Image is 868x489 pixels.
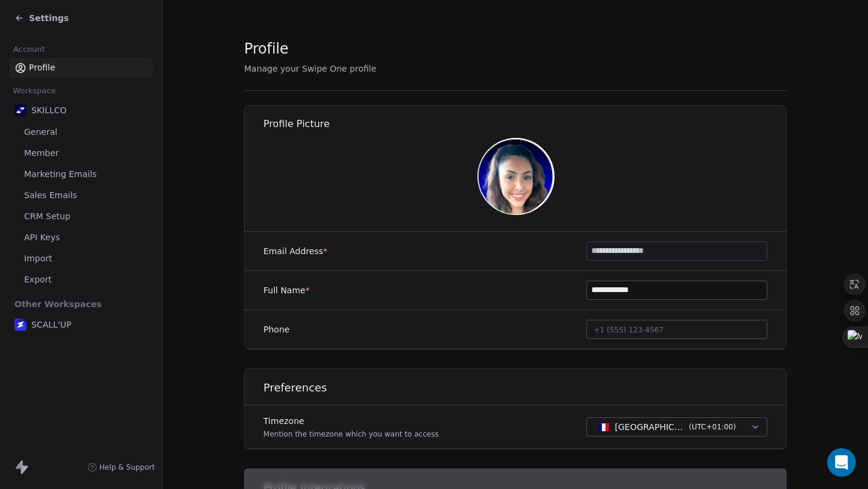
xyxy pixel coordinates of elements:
[10,164,153,184] a: Marketing Emails
[24,168,96,181] span: Marketing Emails
[10,122,153,142] a: General
[47,19,71,43] img: Profile image for Siddarth
[51,202,96,215] div: Swipe One
[98,202,133,215] div: • 4h ago
[161,376,241,424] button: Help
[10,58,153,78] a: Profile
[24,147,59,160] span: Member
[594,326,664,334] span: +1 (555) 123-4567
[100,406,142,414] span: Messages
[12,231,229,264] div: Send us a message
[263,429,439,439] p: Mention the timezone which you want to access
[80,376,160,424] button: Messages
[31,104,67,116] span: SKILLCO
[587,417,767,437] button: [GEOGRAPHIC_DATA] - CET(UTC+01:00)
[24,231,60,244] span: API Keys
[25,172,216,185] div: Recent message
[263,245,327,257] label: Email Address
[244,40,289,58] span: Profile
[23,201,37,216] img: Siddarth avatar
[477,138,555,215] img: 9DHKKopGoOelcixjwMoaIu7cvQZmiXdJzc2hwYV0QVI
[587,320,767,339] button: +1 (555) 123-4567
[24,126,217,147] p: How can we help?
[12,162,229,225] div: Recent messageHarinder avatarSiddarth avatarMrinal avatarYou’ll get replies here and in your emai...
[24,189,77,202] span: Sales Emails
[263,117,787,131] h1: Profile Picture
[827,448,856,477] iframe: Intercom live chat
[263,381,787,395] h1: Preferences
[263,323,289,335] label: Phone
[27,406,54,414] span: Home
[29,12,69,24] span: Settings
[51,191,582,201] span: You’ll get replies here and in your email: ✉️ [PERSON_NAME][EMAIL_ADDRESS][DOMAIN_NAME] Our usual...
[10,228,153,248] a: API Keys
[8,82,61,100] span: Workspace
[207,19,229,41] div: Close
[70,19,94,43] img: Profile image for Harinder
[263,415,439,427] label: Timezone
[29,61,55,74] span: Profile
[244,64,376,73] span: Manage your Swipe One profile
[10,185,153,205] a: Sales Emails
[8,40,50,58] span: Account
[87,463,155,472] a: Help & Support
[24,252,52,265] span: Import
[13,180,228,225] div: Harinder avatarSiddarth avatarMrinal avatarYou’ll get replies here and in your email: ✉️ [PERSON_...
[99,463,155,472] span: Help & Support
[10,249,153,269] a: Import
[24,86,217,126] p: Hi [PERSON_NAME] 👋
[31,319,71,331] span: SCALL'UP
[10,294,107,314] span: Other Workspaces
[25,241,201,254] div: Send us a message
[689,422,736,432] span: ( UTC+01:00 )
[24,19,48,43] img: Profile image for Mrinal
[10,270,153,290] a: Export
[615,421,684,433] span: [GEOGRAPHIC_DATA] - CET
[14,104,27,116] img: Skillco%20logo%20icon%20(2).png
[191,406,210,414] span: Help
[14,12,69,24] a: Settings
[24,126,57,139] span: General
[24,273,52,286] span: Export
[33,201,48,216] img: Mrinal avatar
[14,319,27,331] img: logo%20scall%20up%202%20(3).png
[10,143,153,163] a: Member
[24,210,71,223] span: CRM Setup
[263,284,310,296] label: Full Name
[28,192,43,206] img: Harinder avatar
[10,207,153,226] a: CRM Setup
